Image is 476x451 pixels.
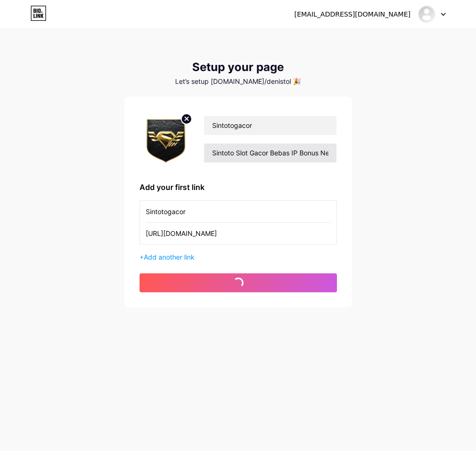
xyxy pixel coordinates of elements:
[140,252,337,262] div: +
[204,144,336,162] input: bio
[140,112,193,166] img: profile pic
[146,201,331,222] input: Link name (My Instagram)
[144,253,195,261] span: Add another link
[146,223,331,244] input: URL (https://instagram.com/yourname)
[294,9,411,19] div: [EMAIL_ADDRESS][DOMAIN_NAME]
[418,5,436,23] img: denis tolol
[124,61,352,74] div: Setup your page
[204,116,336,135] input: Your name
[124,78,352,85] div: Let’s setup [DOMAIN_NAME]/denistol 🎉
[210,279,266,287] span: get started
[140,181,337,193] div: Add your first link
